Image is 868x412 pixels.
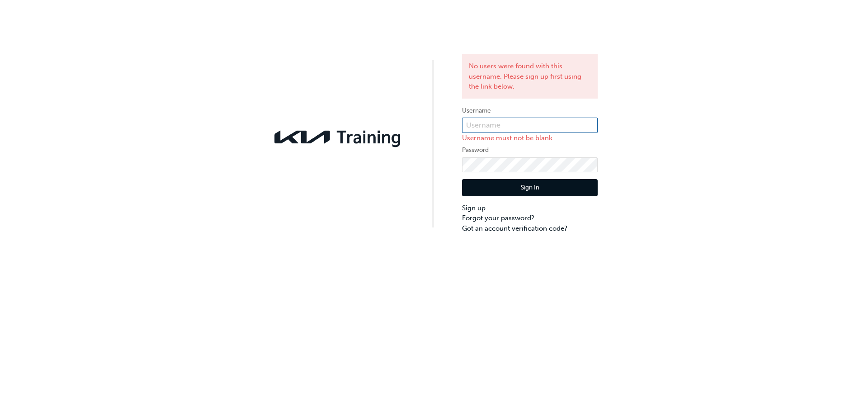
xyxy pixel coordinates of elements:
img: kia-training [270,125,406,149]
div: No users were found with this username. Please sign up first using the link below. [462,54,598,99]
a: Got an account verification code? [462,223,598,234]
button: Sign In [462,179,598,196]
p: Username must not be blank [462,133,598,143]
a: Forgot your password? [462,213,598,223]
label: Username [462,105,598,116]
a: Sign up [462,203,598,213]
input: Username [462,118,598,133]
label: Password [462,145,598,156]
